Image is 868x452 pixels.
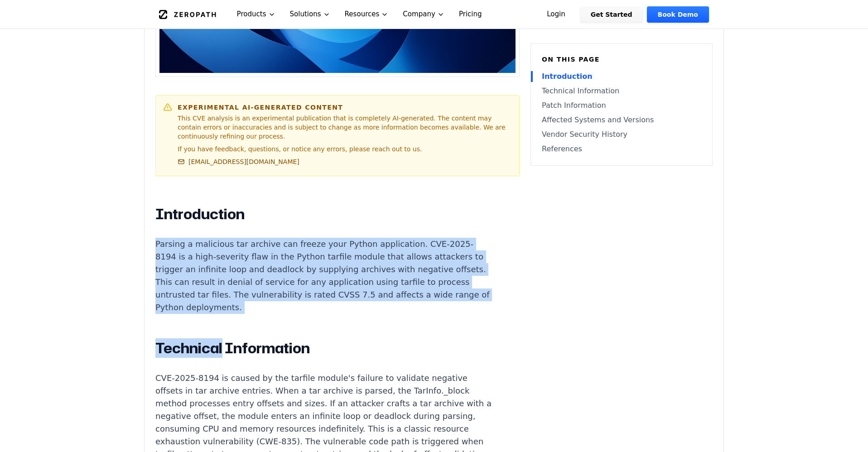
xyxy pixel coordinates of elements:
[178,157,299,166] a: [EMAIL_ADDRESS][DOMAIN_NAME]
[542,55,701,64] h6: On this page
[542,71,701,82] a: Introduction
[542,144,701,154] a: References
[155,339,492,357] h2: Technical Information
[178,144,512,154] p: If you have feedback, questions, or notice any errors, please reach out to us.
[542,86,701,96] a: Technical Information
[542,129,701,140] a: Vendor Security History
[155,238,492,314] p: Parsing a malicious tar archive can freeze your Python application. CVE-2025-8194 is a high-sever...
[647,6,709,23] a: Book Demo
[542,100,701,111] a: Patch Information
[178,114,512,141] p: This CVE analysis is an experimental publication that is completely AI-generated. The content may...
[542,115,701,125] a: Affected Systems and Versions
[155,205,492,223] h2: Introduction
[536,6,576,23] a: Login
[580,6,643,23] a: Get Started
[178,103,512,112] h6: Experimental AI-Generated Content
